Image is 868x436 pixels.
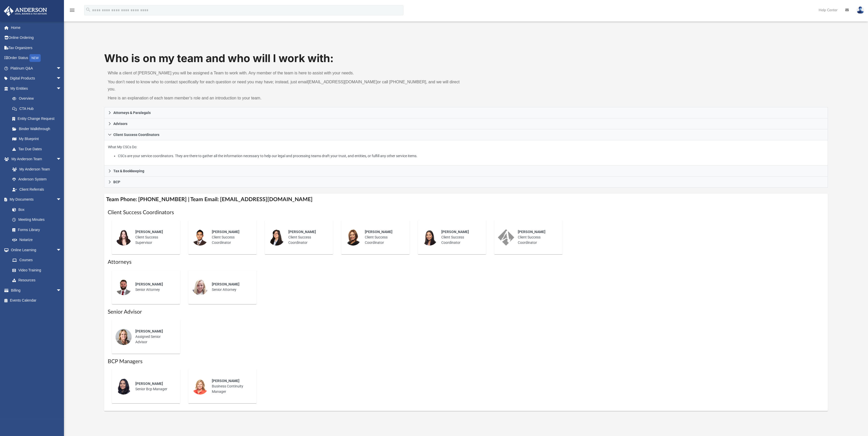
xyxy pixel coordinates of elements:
[285,226,329,249] div: Client Success Coordinator
[4,63,69,73] a: Platinum Q&Aarrow_drop_down
[4,245,67,255] a: Online Learningarrow_drop_down
[104,107,828,118] a: Attorneys & Paralegals
[108,308,824,316] h1: Senior Advisor
[308,80,377,84] a: [EMAIL_ADDRESS][DOMAIN_NAME]
[104,177,828,188] a: BCP
[56,285,67,296] span: arrow_drop_down
[7,124,69,134] a: Binder Walkthrough
[108,144,824,159] p: What My CSCs Do:
[56,245,67,255] span: arrow_drop_down
[108,95,462,102] p: Here is an explanation of each team member’s role and an introduction to your team.
[192,229,208,246] img: thumbnail
[7,255,67,265] a: Courses
[118,153,824,159] li: CSCs are your service coordinators. They are there to gather all the information necessary to hel...
[115,279,132,295] img: thumbnail
[104,118,828,129] a: Advisors
[212,282,239,286] span: [PERSON_NAME]
[104,194,828,205] h4: Team Phone: [PHONE_NUMBER] | Team Email: [EMAIL_ADDRESS][DOMAIN_NAME]
[4,33,69,43] a: Online Ordering
[85,7,91,13] i: search
[192,378,208,395] img: thumbnail
[7,215,67,225] a: Meeting Minutes
[518,230,545,234] span: [PERSON_NAME]
[113,180,120,184] span: BCP
[108,78,462,93] p: You don’t need to know who to contact specifically for each question or need you may have; instea...
[69,10,75,13] a: menu
[113,122,127,125] span: Advisors
[113,169,144,173] span: Tax & Bookkeeping
[288,230,316,234] span: [PERSON_NAME]
[115,229,132,246] img: thumbnail
[438,226,482,249] div: Client Success Coordinator
[56,63,67,74] span: arrow_drop_down
[115,378,132,395] img: thumbnail
[856,6,864,14] img: User Pic
[7,134,67,144] a: My Blueprint
[132,226,177,249] div: Client Success Supervisor
[7,164,64,174] a: My Anderson Team
[115,329,132,345] img: thumbnail
[514,226,559,249] div: Client Success Coordinator
[7,235,67,245] a: Notarize
[7,275,67,285] a: Resources
[208,375,253,398] div: Business Continuity Manager
[7,225,64,235] a: Forms Library
[4,194,67,205] a: My Documentsarrow_drop_down
[29,54,41,62] div: NEW
[135,282,163,286] span: [PERSON_NAME]
[498,229,514,246] img: thumbnail
[135,329,163,333] span: [PERSON_NAME]
[69,7,75,13] i: menu
[7,204,64,215] a: Box
[7,94,69,104] a: Overview
[104,51,828,66] h1: Who is on my team and who will I work with:
[104,140,828,166] div: Client Success Coordinators
[212,379,239,383] span: [PERSON_NAME]
[192,279,208,295] img: thumbnail
[268,229,285,246] img: thumbnail
[212,230,239,234] span: [PERSON_NAME]
[56,83,67,94] span: arrow_drop_down
[4,22,69,33] a: Home
[4,43,69,53] a: Tax Organizers
[56,194,67,205] span: arrow_drop_down
[135,382,163,386] span: [PERSON_NAME]
[113,133,159,136] span: Client Success Coordinators
[4,73,69,84] a: Digital Productsarrow_drop_down
[2,6,49,16] img: Anderson Advisors Platinum Portal
[208,278,253,296] div: Senior Attorney
[7,184,67,194] a: Client Referrals
[132,325,177,348] div: Assigned Senior Advisor
[4,53,69,63] a: Order StatusNEW
[108,70,462,77] p: While a client of [PERSON_NAME] you will be assigned a Team to work with. Any member of the team ...
[208,226,253,249] div: Client Success Coordinator
[441,230,469,234] span: [PERSON_NAME]
[7,144,69,154] a: Tax Due Dates
[4,154,67,164] a: My Anderson Teamarrow_drop_down
[113,111,151,114] span: Attorneys & Paralegals
[7,104,69,114] a: CTA Hub
[361,226,406,249] div: Client Success Coordinator
[4,285,69,295] a: Billingarrow_drop_down
[104,129,828,140] a: Client Success Coordinators
[7,265,64,275] a: Video Training
[132,278,177,296] div: Senior Attorney
[108,358,824,365] h1: BCP Managers
[56,73,67,84] span: arrow_drop_down
[108,209,824,216] h1: Client Success Coordinators
[4,295,69,306] a: Events Calendar
[7,114,69,124] a: Entity Change Request
[365,230,392,234] span: [PERSON_NAME]
[104,166,828,177] a: Tax & Bookkeeping
[135,230,163,234] span: [PERSON_NAME]
[132,377,177,395] div: Senior Bcp Manager
[56,154,67,165] span: arrow_drop_down
[7,174,67,185] a: Anderson System
[421,229,438,246] img: thumbnail
[345,229,361,246] img: thumbnail
[4,83,69,94] a: My Entitiesarrow_drop_down
[108,258,824,266] h1: Attorneys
